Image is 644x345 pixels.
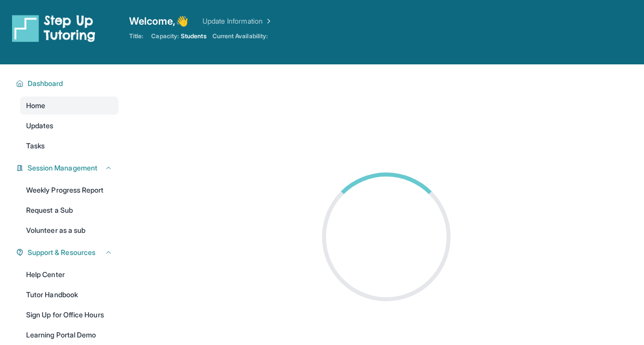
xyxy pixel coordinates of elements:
span: Dashboard [28,78,63,89]
span: Updates [26,121,54,131]
a: Request a Sub [20,201,119,219]
span: Tasks [26,141,45,151]
a: Tutor Handbook [20,286,119,304]
span: Welcome, 👋 [129,14,188,28]
span: Current Availability: [212,32,268,40]
button: Dashboard [24,78,113,89]
a: Home [20,97,119,115]
a: Tasks [20,137,119,155]
a: Update Information [202,16,273,26]
span: Support & Resources [28,247,95,257]
span: Capacity: [151,32,179,40]
span: Session Management [28,163,97,173]
span: Students [181,32,206,40]
button: Support & Resources [24,247,113,257]
a: Updates [20,117,119,135]
a: Weekly Progress Report [20,181,119,199]
button: Session Management [24,163,113,173]
a: Sign Up for Office Hours [20,306,119,324]
span: Home [26,101,45,111]
a: Volunteer as a sub [20,221,119,239]
img: Chevron Right [263,16,273,26]
a: Help Center [20,266,119,284]
a: Learning Portal Demo [20,326,119,344]
span: Title: [129,32,143,40]
img: logo [12,14,95,42]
